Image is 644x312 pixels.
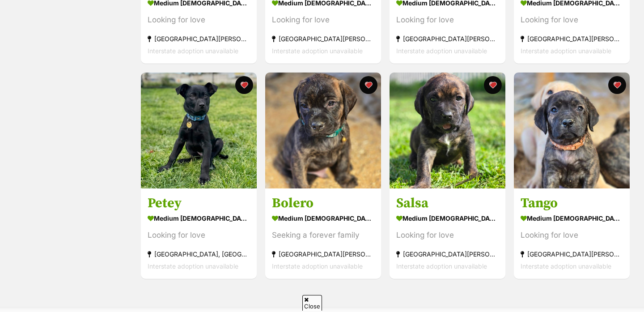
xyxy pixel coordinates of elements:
[148,33,250,45] div: [GEOGRAPHIC_DATA][PERSON_NAME][GEOGRAPHIC_DATA]
[360,76,377,94] button: favourite
[521,229,623,241] div: Looking for love
[514,73,630,188] img: Tango
[148,262,238,270] span: Interstate adoption unavailable
[396,262,487,270] span: Interstate adoption unavailable
[148,195,250,212] h3: Petey
[265,73,381,188] img: Bolero
[272,33,374,45] div: [GEOGRAPHIC_DATA][PERSON_NAME][GEOGRAPHIC_DATA]
[521,262,611,270] span: Interstate adoption unavailable
[396,195,499,212] h3: Salsa
[148,212,250,225] div: medium [DEMOGRAPHIC_DATA] Dog
[148,14,250,26] div: Looking for love
[484,76,502,94] button: favourite
[521,33,623,45] div: [GEOGRAPHIC_DATA][PERSON_NAME][GEOGRAPHIC_DATA]
[396,47,487,55] span: Interstate adoption unavailable
[265,188,381,279] a: Bolero medium [DEMOGRAPHIC_DATA] Dog Seeking a forever family [GEOGRAPHIC_DATA][PERSON_NAME][GEOG...
[141,73,257,188] img: Petey
[235,76,253,94] button: favourite
[396,33,499,45] div: [GEOGRAPHIC_DATA][PERSON_NAME][GEOGRAPHIC_DATA]
[390,73,505,188] img: Salsa
[521,47,611,55] span: Interstate adoption unavailable
[272,229,374,241] div: Seeking a forever family
[302,295,322,311] span: Close
[148,248,250,260] div: [GEOGRAPHIC_DATA], [GEOGRAPHIC_DATA]
[396,229,499,241] div: Looking for love
[521,248,623,260] div: [GEOGRAPHIC_DATA][PERSON_NAME][GEOGRAPHIC_DATA]
[272,212,374,225] div: medium [DEMOGRAPHIC_DATA] Dog
[390,188,505,279] a: Salsa medium [DEMOGRAPHIC_DATA] Dog Looking for love [GEOGRAPHIC_DATA][PERSON_NAME][GEOGRAPHIC_DA...
[148,47,238,55] span: Interstate adoption unavailable
[272,14,374,26] div: Looking for love
[396,212,499,225] div: medium [DEMOGRAPHIC_DATA] Dog
[272,262,363,270] span: Interstate adoption unavailable
[514,188,630,279] a: Tango medium [DEMOGRAPHIC_DATA] Dog Looking for love [GEOGRAPHIC_DATA][PERSON_NAME][GEOGRAPHIC_DA...
[272,248,374,260] div: [GEOGRAPHIC_DATA][PERSON_NAME][GEOGRAPHIC_DATA]
[521,195,623,212] h3: Tango
[141,188,257,279] a: Petey medium [DEMOGRAPHIC_DATA] Dog Looking for love [GEOGRAPHIC_DATA], [GEOGRAPHIC_DATA] Interst...
[396,14,499,26] div: Looking for love
[608,76,626,94] button: favourite
[521,212,623,225] div: medium [DEMOGRAPHIC_DATA] Dog
[272,195,374,212] h3: Bolero
[148,229,250,241] div: Looking for love
[521,14,623,26] div: Looking for love
[272,47,363,55] span: Interstate adoption unavailable
[396,248,499,260] div: [GEOGRAPHIC_DATA][PERSON_NAME][GEOGRAPHIC_DATA]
